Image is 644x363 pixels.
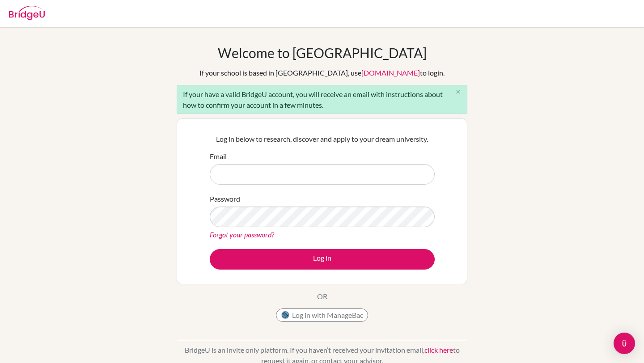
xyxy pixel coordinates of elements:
label: Email [210,151,227,162]
a: [DOMAIN_NAME] [361,68,420,77]
div: If your have a valid BridgeU account, you will receive an email with instructions about how to co... [177,85,467,114]
h1: Welcome to [GEOGRAPHIC_DATA] [218,45,427,61]
div: Open Intercom Messenger [614,333,635,354]
a: click here [424,346,453,354]
label: Password [210,194,240,204]
img: Bridge-U [9,6,45,20]
button: Log in with ManageBac [276,308,368,322]
p: OR [317,291,327,302]
a: Forgot your password? [210,230,274,239]
i: close [455,89,462,95]
p: Log in below to research, discover and apply to your dream university. [210,134,435,144]
button: Log in [210,249,435,270]
button: Close [449,85,467,99]
div: If your school is based in [GEOGRAPHIC_DATA], use to login. [199,68,445,78]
